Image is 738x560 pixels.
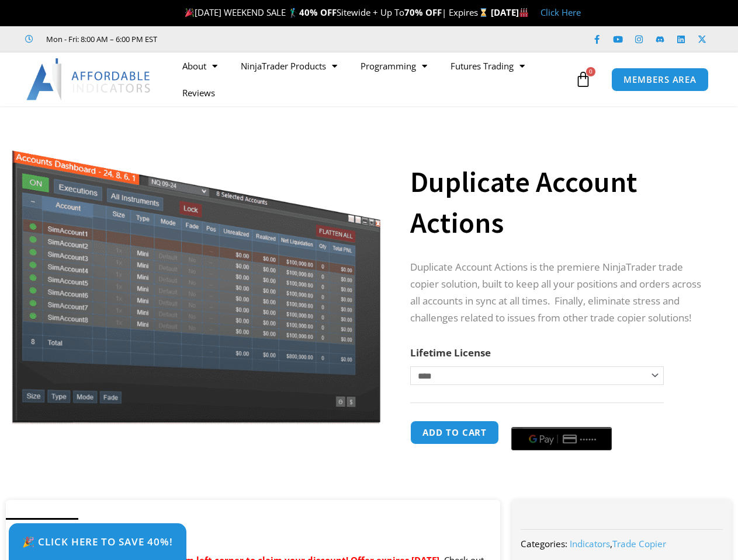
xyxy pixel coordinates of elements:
[511,427,612,450] button: Buy with GPay
[540,6,581,18] a: Click Here
[171,79,227,106] a: Reviews
[171,52,229,79] a: About
[410,259,709,327] p: Duplicate Account Actions is the premiere NinjaTrader trade copier solution, built to keep all yo...
[349,52,439,79] a: Programming
[43,32,157,46] span: Mon - Fri: 8:00 AM – 6:00 PM EST
[26,58,152,100] img: LogoAI | Affordable Indicators – NinjaTrader
[9,127,383,424] img: Screenshot 2024-08-26 15414455555
[185,8,194,17] img: 🎉
[557,62,609,96] a: 0
[410,162,709,243] h1: Duplicate Account Actions
[182,6,490,18] span: [DATE] WEEKEND SALE 🏌️‍♂️ Sitewide + Up To | Expires
[509,419,614,420] iframe: Secure payment input frame
[519,8,528,17] img: 🏭
[174,33,349,45] iframe: Customer reviews powered by Trustpilot
[22,537,173,547] span: 🎉 Click Here to save 40%!
[229,52,349,79] a: NinjaTrader Products
[611,68,709,92] a: MEMBERS AREA
[491,6,529,18] strong: [DATE]
[299,6,337,18] strong: 40% OFF
[410,391,428,399] a: Clear options
[586,67,595,76] span: 0
[404,6,442,18] strong: 70% OFF
[581,435,598,443] text: ••••••
[410,346,491,359] label: Lifetime License
[439,52,536,79] a: Futures Trading
[479,8,488,17] img: ⌛
[9,523,186,560] a: 🎉 Click Here to save 40%!
[6,518,78,541] a: Description
[623,75,697,84] span: MEMBERS AREA
[171,52,572,106] nav: Menu
[410,421,499,444] button: Add to cart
